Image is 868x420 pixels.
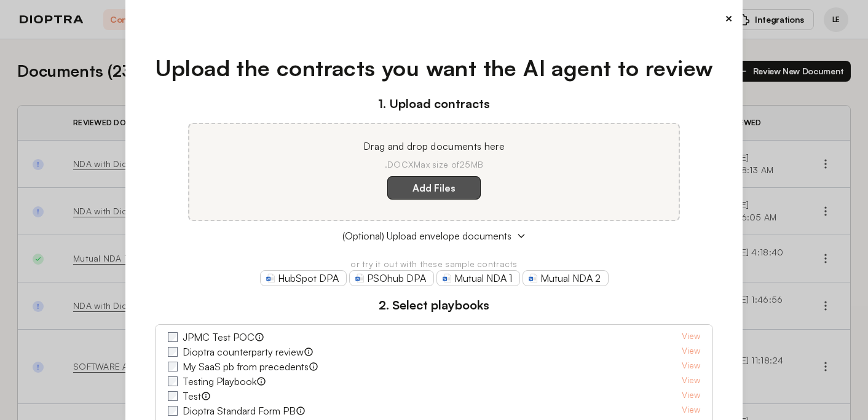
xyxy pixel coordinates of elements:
[183,403,296,418] label: Dioptra Standard Form PB
[523,270,609,286] a: Mutual NDA 2
[682,344,700,359] a: View
[682,389,700,403] a: View
[155,95,714,113] h3: 1. Upload contracts
[342,228,511,243] span: (Optional) Upload envelope documents
[183,330,254,344] label: JPMC Test POC
[204,158,664,171] p: .DOCX Max size of 25MB
[682,403,700,418] a: View
[155,296,714,314] h3: 2. Select playbooks
[682,330,700,344] a: View
[725,10,733,27] button: ×
[155,52,714,85] h1: Upload the contracts you want the AI agent to review
[155,228,714,243] button: (Optional) Upload envelope documents
[349,270,434,286] a: PSOhub DPA
[682,374,700,389] a: View
[682,359,700,374] a: View
[204,139,664,154] p: Drag and drop documents here
[436,270,520,286] a: Mutual NDA 1
[183,359,309,374] label: My SaaS pb from precedents
[183,389,201,403] label: Test
[183,344,304,359] label: Dioptra counterparty review
[183,374,256,389] label: Testing Playbook
[387,176,481,200] label: Add Files
[155,258,714,270] p: or try it out with these sample contracts
[260,270,347,286] a: HubSpot DPA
